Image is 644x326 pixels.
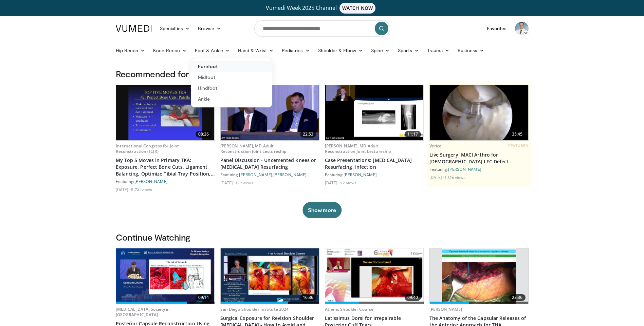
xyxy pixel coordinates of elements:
a: Hip Recon [112,44,149,57]
img: Avatar [515,22,529,35]
a: 09:40 [325,248,424,304]
h3: Recommended for You [116,68,529,79]
a: Pediatrics [278,44,314,57]
a: Favorites [483,22,511,35]
button: Show more [302,202,342,218]
img: 05e08a37-5f1d-4077-b6d2-e2a34956df50.620x360_q85_upscale.jpg [325,85,424,140]
a: [PERSON_NAME] [134,179,168,184]
li: [DATE] [116,187,130,192]
span: 23:36 [509,294,526,301]
li: 5,731 views [131,187,152,192]
a: Sports [394,44,423,57]
img: ac3f6856-f455-4f97-b6a4-66d935886338.620x360_q85_upscale.jpg [116,85,215,140]
a: Knee Recon [149,44,191,57]
img: VuMedi Logo [116,25,152,32]
a: Midfoot [191,72,272,83]
span: 11:17 [405,131,421,138]
a: Shoulder & Elbow [314,44,367,57]
div: Featuring: [325,172,424,177]
a: 11:17 [325,85,424,140]
span: FEATURED [508,143,528,148]
a: Trauma [423,44,454,57]
a: [PERSON_NAME] [448,167,481,171]
li: 129 views [236,180,253,185]
a: Specialties [156,22,194,35]
a: International Congress for Joint Reconstruction (ICJR) [116,143,179,154]
span: 22:53 [300,131,316,138]
a: Panel Discussion - Uncemented Knees or [MEDICAL_DATA] Resurfacing [220,157,319,170]
a: 16:36 [221,248,319,304]
a: Vericel [429,143,443,149]
img: eb023345-1e2d-4374-a840-ddbc99f8c97c.620x360_q85_upscale.jpg [430,85,528,140]
a: Live Surgery: MACI Arthro for [DEMOGRAPHIC_DATA] LFC Defect [429,151,529,165]
span: 35:45 [509,131,526,138]
a: [PERSON_NAME] [429,306,462,312]
a: Forefoot [191,61,272,72]
span: 16:36 [300,294,316,301]
a: San Diego Shoulder Institute 2024 [220,306,289,312]
img: 8ac6d342-e9dc-4418-915d-6e8b68062451.620x360_q85_upscale.jpg [325,248,424,304]
img: f33ae433-cd00-4e6f-802e-f8aa6762744f.620x360_q85_upscale.jpg [116,248,215,304]
a: Foot & Ankle [191,44,234,57]
h3: Continue Watching [116,232,529,243]
a: 23:36 [430,248,528,304]
a: Vumedi Week 2025 ChannelWATCH NOW [117,3,528,14]
a: Business [454,44,488,57]
a: 35:45 [430,85,528,140]
img: ca356ab6-0f50-4c9f-90ef-f6aa9841c91f.620x360_q85_upscale.jpg [221,248,319,304]
li: [DATE] [429,175,444,180]
div: Featuring: , [220,172,319,177]
a: 09:14 [116,248,215,304]
a: Browse [194,22,225,35]
li: 1,626 views [445,175,465,180]
li: 92 views [340,180,356,185]
a: [PERSON_NAME] [273,172,307,177]
a: Ankle [191,94,272,104]
div: Featuring: [116,179,215,184]
a: Athens Shoulder Course [325,306,374,312]
span: WATCH NOW [339,3,375,14]
div: Featuring: [429,166,529,172]
a: [MEDICAL_DATA] Society in [GEOGRAPHIC_DATA] [116,306,170,318]
a: [PERSON_NAME] [344,172,377,177]
img: d1d5ac25-ee15-4dee-83f2-8f8c731071e1.620x360_q85_upscale.jpg [221,85,319,140]
li: [DATE] [220,180,235,185]
a: Case Presentations: [MEDICAL_DATA] Resurfacing, Infection [325,157,424,170]
img: c4ab79f4-af1a-4690-87a6-21f275021fd0.620x360_q85_upscale.jpg [442,248,516,304]
a: [PERSON_NAME], MD Adult Reconstruction Joint Lectureship [325,143,391,154]
a: [PERSON_NAME], MD Adult Reconstruction Joint Lectureship [220,143,287,154]
a: [PERSON_NAME] [239,172,272,177]
span: 08:26 [196,131,212,138]
a: 08:26 [116,85,215,140]
a: Hindfoot [191,83,272,94]
li: [DATE] [325,180,339,185]
span: 09:40 [405,294,421,301]
input: Search topics, interventions [254,20,390,37]
a: Hand & Wrist [234,44,278,57]
a: My Top 5 Moves in Primary TKA: Exposure, Perfect Bone Cuts, Ligament Balancing, Optimize Tibial T... [116,157,215,177]
a: Spine [367,44,394,57]
span: 09:14 [196,294,212,301]
a: 22:53 [221,85,319,140]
